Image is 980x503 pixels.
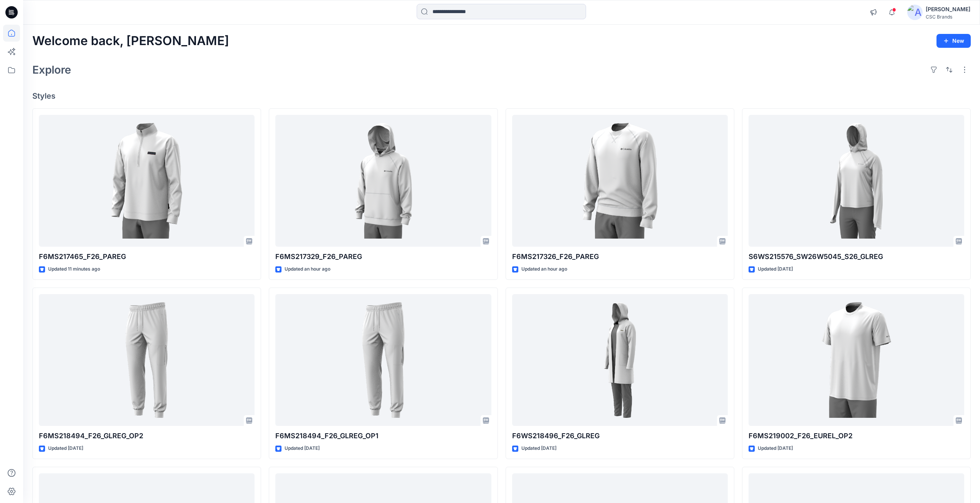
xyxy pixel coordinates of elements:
[275,115,491,247] a: F6MS217329_F26_PAREG
[749,251,964,262] p: S6WS215576_SW26W5045_S26_GLREG
[521,444,556,453] p: Updated [DATE]
[275,431,491,441] p: F6MS218494_F26_GLREG_OP1
[39,294,255,426] a: F6MS218494_F26_GLREG_OP2
[512,115,728,247] a: F6MS217326_F26_PAREG
[275,251,491,262] p: F6MS217329_F26_PAREG
[285,265,330,273] p: Updated an hour ago
[32,64,71,76] h2: Explore
[39,431,255,441] p: F6MS218494_F26_GLREG_OP2
[285,444,320,453] p: Updated [DATE]
[749,115,964,247] a: S6WS215576_SW26W5045_S26_GLREG
[758,444,793,453] p: Updated [DATE]
[907,5,923,20] img: avatar
[512,294,728,426] a: F6WS218496_F26_GLREG
[926,14,970,20] div: CSC Brands
[275,294,491,426] a: F6MS218494_F26_GLREG_OP1
[926,5,970,14] div: [PERSON_NAME]
[521,265,567,273] p: Updated an hour ago
[48,265,100,273] p: Updated 11 minutes ago
[32,91,971,101] h4: Styles
[749,294,964,426] a: F6MS219002_F26_EUREL_OP2
[512,431,728,441] p: F6WS218496_F26_GLREG
[32,34,229,48] h2: Welcome back, [PERSON_NAME]
[758,265,793,273] p: Updated [DATE]
[749,431,964,441] p: F6MS219002_F26_EUREL_OP2
[39,115,255,247] a: F6MS217465_F26_PAREG
[936,34,971,48] button: New
[512,251,728,262] p: F6MS217326_F26_PAREG
[39,251,255,262] p: F6MS217465_F26_PAREG
[48,444,83,453] p: Updated [DATE]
